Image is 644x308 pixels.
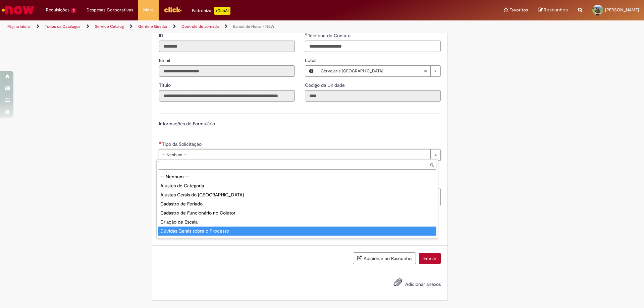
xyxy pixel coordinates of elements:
[158,227,436,236] div: Dúvidas Gerais sobre o Processo
[158,199,436,208] div: Cadastro de Feriado
[158,208,436,218] div: Cadastro de Funcionário no Coletor
[158,181,436,190] div: Ajustes de Categoria
[158,190,436,199] div: Ajustes Gerais do [GEOGRAPHIC_DATA]
[158,236,436,245] div: Ponto Web/Mobile
[157,171,438,238] ul: Tipo da Solicitação
[158,172,436,181] div: -- Nenhum --
[158,218,436,227] div: Criação de Escala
